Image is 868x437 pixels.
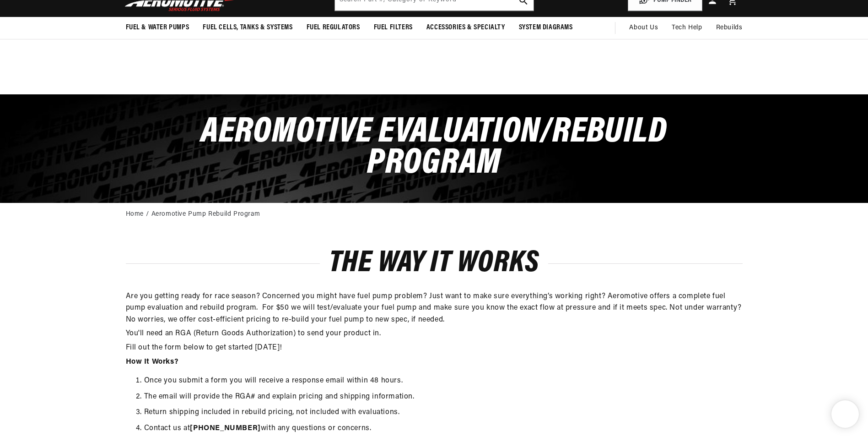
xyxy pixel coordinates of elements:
li: Once you submit a form you will receive a response email within 48 hours. [144,375,743,387]
span: About Us [629,24,658,31]
summary: Fuel Filters [367,17,420,38]
a: Aeromotive Pump Rebuild Program [151,209,260,219]
span: Fuel & Water Pumps [126,23,189,33]
span: Tech Help [672,23,702,33]
h2: THE WAY IT WORKS [126,251,743,277]
summary: Fuel & Water Pumps [119,17,196,38]
summary: Rebuilds [709,17,749,39]
p: You'll need an RGA (Return Goods Authorization) to send your product in. [126,328,743,340]
a: About Us [622,17,665,39]
summary: Tech Help [665,17,709,39]
a: [PHONE_NUMBER] [190,425,260,432]
span: Fuel Cells, Tanks & Systems [203,23,292,33]
span: Fuel Filters [374,23,413,33]
span: Rebuilds [716,23,743,33]
li: Return shipping included in rebuild pricing, not included with evaluations. [144,407,743,419]
span: System Diagrams [519,23,573,33]
summary: Fuel Cells, Tanks & Systems [196,17,299,38]
p: Fill out the form below to get started [DATE]! [126,342,743,354]
summary: Fuel Regulators [300,17,367,38]
li: Contact us at with any questions or concerns. [144,423,743,435]
nav: breadcrumbs [126,209,743,219]
p: Are you getting ready for race season? Concerned you might have fuel pump problem? Just want to m... [126,291,743,326]
span: Fuel Regulators [307,23,360,33]
summary: System Diagrams [512,17,580,38]
span: Aeromotive Evaluation/Rebuild Program [201,115,667,182]
a: Home [126,209,144,219]
span: Accessories & Specialty [426,23,505,33]
strong: How It Works? [126,358,178,366]
summary: Accessories & Specialty [420,17,512,38]
li: The email will provide the RGA# and explain pricing and shipping information. [144,391,743,403]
